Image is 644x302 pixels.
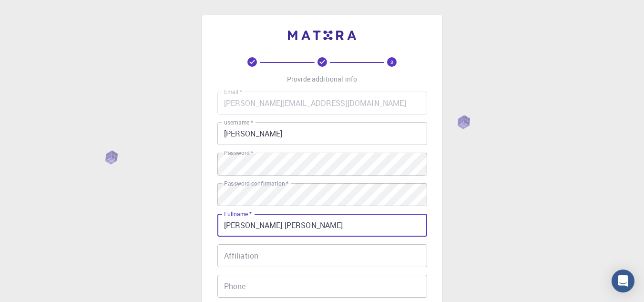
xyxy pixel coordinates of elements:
[224,118,253,126] label: username
[612,270,634,292] div: Open Intercom Messenger
[390,59,393,65] text: 3
[287,74,357,84] p: Provide additional info
[224,149,253,157] label: Password
[224,88,242,96] label: Email
[224,179,288,187] label: Password confirmation
[224,210,252,218] label: Fullname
